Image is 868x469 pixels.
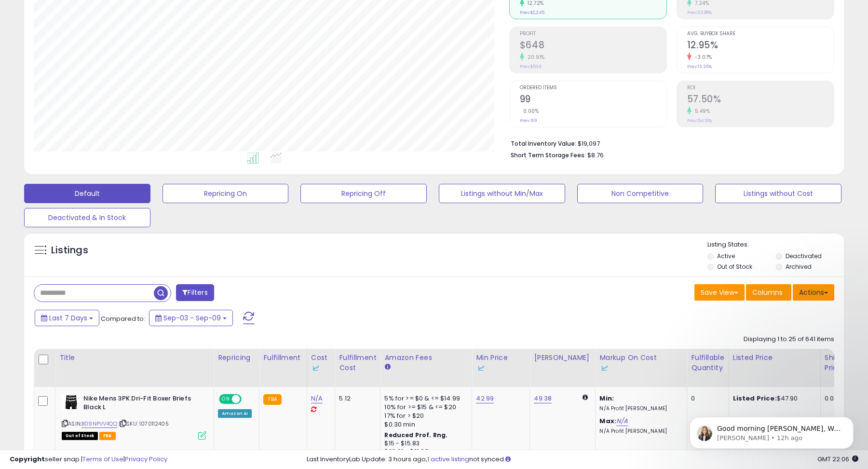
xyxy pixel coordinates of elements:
[520,85,666,91] span: Ordered Items
[218,353,255,363] div: Repricing
[687,118,712,124] small: Prev: 54.51%
[825,394,841,403] div: 0.00
[240,395,256,403] span: OFF
[83,394,201,414] b: Nike Mens 3PK Dri-Fit Boxer Briefs Black L
[384,440,464,448] div: $15 - $15.83
[687,10,712,15] small: Prev: 23.88%
[687,85,834,91] span: ROI
[746,284,791,301] button: Columns
[511,151,586,159] b: Short Term Storage Fees:
[733,353,816,363] div: Listed Price
[687,31,834,37] span: Avg. Buybox Share
[691,394,721,403] div: 0
[263,394,281,405] small: FBA
[176,284,214,301] button: Filters
[744,335,834,344] div: Displaying 1 to 25 of 641 items
[384,403,464,412] div: 10% for >= $15 & <= $20
[220,395,232,403] span: ON
[24,208,150,227] button: Deactivated & In Stock
[687,94,834,107] h2: 57.50%
[752,288,783,297] span: Columns
[733,394,777,403] b: Listed Price:
[520,118,537,124] small: Prev: 99
[707,240,843,249] p: Listing States:
[62,394,81,410] img: 31GO+RSDCEL._SL40_.jpg
[59,353,210,363] div: Title
[520,31,666,37] span: Profit
[524,54,545,61] small: 20.91%
[218,409,252,418] div: Amazon AI
[587,151,604,160] span: $8.76
[520,40,666,53] h2: $648
[476,353,526,373] div: Min Price
[692,54,712,61] small: -3.07%
[163,184,289,203] button: Repricing On
[476,363,526,373] div: Some or all of the values in this column are provided from Inventory Lab.
[35,310,99,326] button: Last 7 Days
[10,455,167,464] div: seller snap | |
[599,353,683,373] div: Markup on Cost
[733,394,813,403] div: $47.90
[599,363,683,373] div: Some or all of the values in this column are provided from Inventory Lab.
[311,363,331,373] div: Some or all of the values in this column are provided from Inventory Lab.
[311,363,321,373] img: InventoryLab Logo
[307,455,858,464] div: Last InventoryLab Update: 3 hours ago, not synced.
[599,405,679,412] p: N/A Profit [PERSON_NAME]
[577,184,704,203] button: Non Competitive
[786,262,812,271] label: Archived
[520,108,539,115] small: 0.00%
[163,313,221,323] span: Sep-03 - Sep-09
[384,431,448,439] b: Reduced Prof. Rng.
[511,139,576,148] b: Total Inventory Value:
[10,455,45,464] strong: Copyright
[339,353,376,373] div: Fulfillment Cost
[687,40,834,53] h2: 12.95%
[520,64,542,69] small: Prev: $536
[599,363,609,373] img: InventoryLab Logo
[439,184,565,203] button: Listings without Min/Max
[717,252,735,260] label: Active
[596,349,687,387] th: The percentage added to the cost of goods (COGS) that forms the calculator for Min & Max prices.
[427,455,469,464] a: 1 active listing
[717,262,752,271] label: Out of Stock
[599,428,679,435] p: N/A Profit [PERSON_NAME]
[476,363,486,373] img: InventoryLab Logo
[715,184,841,203] button: Listings without Cost
[599,394,614,403] b: Min:
[99,432,116,440] span: FBA
[520,94,666,107] h2: 99
[311,353,331,373] div: Cost
[692,108,710,115] small: 5.49%
[599,416,616,426] b: Max:
[384,353,468,363] div: Amazon Fees
[384,420,464,429] div: $0.30 min
[24,184,150,203] button: Default
[616,416,628,426] a: N/A
[694,284,745,301] button: Save View
[149,310,233,326] button: Sep-03 - Sep-09
[62,394,206,439] div: ASIN:
[476,394,494,403] a: 42.99
[691,353,724,373] div: Fulfillable Quantity
[786,252,822,260] label: Deactivated
[263,353,302,363] div: Fulfillment
[534,353,591,363] div: [PERSON_NAME]
[675,397,868,464] iframe: Intercom notifications message
[384,412,464,420] div: 17% for > $20
[300,184,427,203] button: Repricing Off
[82,455,123,464] a: Terms of Use
[119,420,169,428] span: | SKU: 1070112405
[339,394,373,403] div: 5.12
[511,137,827,149] li: $19,097
[825,353,844,373] div: Ship Price
[311,394,323,403] a: N/A
[520,10,544,15] small: Prev: $2,245
[793,284,834,301] button: Actions
[62,432,98,440] span: All listings that are currently out of stock and unavailable for purchase on Amazon
[125,455,167,464] a: Privacy Policy
[534,394,552,403] a: 49.38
